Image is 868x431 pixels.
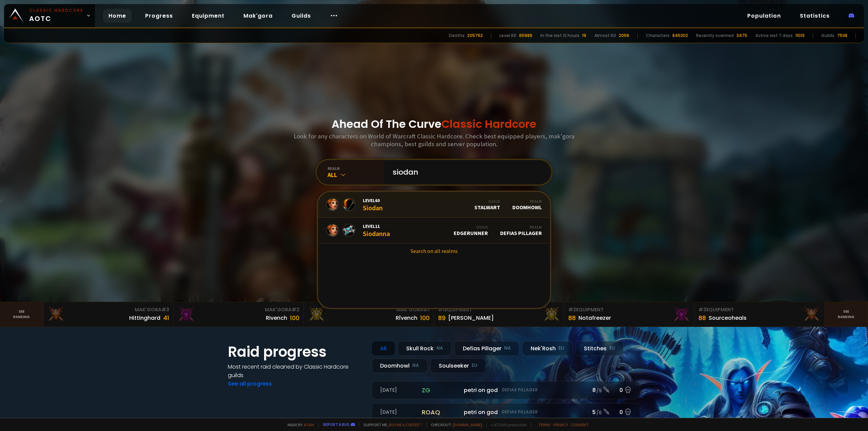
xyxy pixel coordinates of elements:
div: Skull Rock [398,341,452,356]
a: #1Equipment89[PERSON_NAME] [434,302,564,327]
span: Support me, [359,422,422,427]
a: Terms [538,422,551,427]
h1: Ahead Of The Curve [332,116,536,132]
div: Sourceoheals [709,314,747,322]
div: All [372,341,395,356]
span: # 2 [292,306,299,313]
a: Mak'Gora#1Rîvench100 [304,302,434,327]
span: v. d752d5 - production [486,422,527,427]
div: Rîvench [396,314,417,322]
a: Mak'Gora#3Hittinghard41 [43,302,174,327]
span: # 1 [438,306,445,313]
div: 88 [698,313,706,322]
div: 89 [438,313,446,322]
a: Equipment [186,9,230,23]
div: 7538 [837,33,847,39]
a: Progress [140,9,178,23]
small: NA [436,345,443,352]
div: Guild [474,199,500,204]
div: Stalwart [474,199,500,211]
span: Classic Hardcore [441,116,536,132]
div: Mak'Gora [47,306,169,313]
div: Equipment [698,306,820,313]
div: Guild [454,224,488,230]
div: Realm [500,224,542,230]
div: realm [328,166,384,171]
small: Classic Hardcore [29,7,83,14]
a: #3Equipment88Sourceoheals [694,302,825,327]
input: Search a character... [389,160,543,184]
small: EU [609,345,615,352]
span: Checkout [427,422,482,427]
a: Mak'gora [238,9,278,23]
h3: Look for any characters on World of Warcraft Classic Hardcore. Check best equipped players, mak'g... [291,132,577,148]
div: Rivench [266,314,287,322]
h4: Most recent raid cleaned by Classic Hardcore guilds [228,363,363,379]
div: 100 [290,313,299,322]
a: Buy me a coffee [389,422,422,427]
a: [DOMAIN_NAME] [453,422,482,427]
a: Seeranking [825,302,868,327]
div: Doomhowl [372,358,428,373]
a: Consent [571,422,589,427]
small: EU [558,345,564,352]
a: Report a bug [323,422,350,427]
a: Classic HardcoreAOTC [4,4,95,27]
div: Siodan [363,197,383,212]
a: Mak'Gora#2Rivench100 [174,302,304,327]
a: #2Equipment88Notafreezer [564,302,694,327]
div: Edgerunner [454,224,488,236]
span: # 3 [698,306,706,313]
h1: Raid progress [228,341,363,363]
div: Defias Pillager [454,341,519,356]
a: a fan [304,422,314,427]
small: NA [412,362,419,369]
a: Home [103,9,132,23]
div: Characters [646,33,670,39]
div: 41 [163,313,169,322]
div: Defias Pillager [500,224,542,236]
div: 205752 [467,33,483,39]
div: Doomhowl [512,199,542,211]
small: EU [472,362,477,369]
div: 19 [582,33,586,39]
div: 2056 [619,33,629,39]
a: [DATE]roaqpetri on godDefias Pillager5 /60 [372,403,640,421]
a: Statistics [794,9,835,23]
span: Level 11 [363,223,390,229]
div: Siodanna [363,223,390,238]
div: Notafreezer [578,314,611,322]
div: In the last 12 hours [540,33,579,39]
span: # 2 [568,306,576,313]
span: Level 60 [363,197,383,203]
div: Mak'Gora [308,306,430,313]
a: Guilds [286,9,316,23]
a: [DATE]zgpetri on godDefias Pillager8 /90 [372,381,640,399]
a: See all progress [228,380,272,388]
div: All [328,171,384,179]
div: 65989 [519,33,532,39]
div: Stitches [575,341,624,356]
span: # 3 [161,306,169,313]
div: Realm [512,199,542,204]
a: Privacy [553,422,568,427]
div: Level 60 [499,33,516,39]
div: Mak'Gora [178,306,299,313]
div: Active last 7 days [755,33,793,39]
div: Almost 60 [594,33,616,39]
div: Equipment [438,306,560,313]
span: # 1 [423,306,430,313]
div: Nek'Rosh [522,341,573,356]
div: Recently scanned [696,33,734,39]
small: NA [504,345,511,352]
a: Search on all realms [318,243,550,258]
a: Population [742,9,786,23]
div: 11013 [795,33,805,39]
div: Guilds [821,33,834,39]
div: Hittinghard [129,314,160,322]
div: 3475 [736,33,747,39]
a: Level60SiodanGuildStalwartRealmDoomhowl [318,192,550,218]
div: 845302 [672,33,688,39]
div: [PERSON_NAME] [448,314,494,322]
div: Soulseeker [430,358,486,373]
